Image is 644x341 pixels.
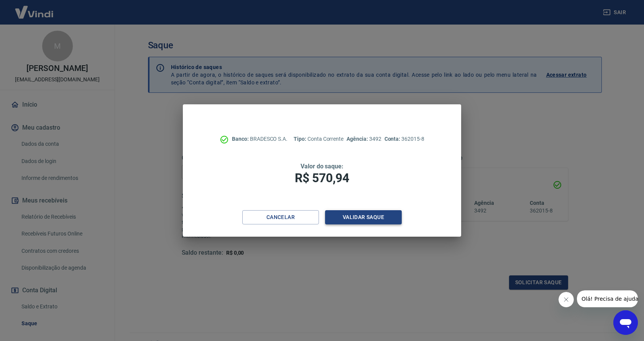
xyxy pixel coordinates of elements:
[301,163,343,170] span: Valor do saque:
[242,210,319,224] button: Cancelar
[295,171,349,185] span: R$ 570,94
[384,136,402,142] span: Conta:
[294,136,307,142] span: Tipo:
[325,210,402,224] button: Validar saque
[577,290,638,307] iframe: Mensagem da empresa
[384,135,424,143] p: 362015-8
[232,135,287,143] p: BRADESCO S.A.
[559,292,574,307] iframe: Fechar mensagem
[347,136,369,142] span: Agência:
[232,136,250,142] span: Banco:
[347,135,381,143] p: 3492
[613,310,638,335] iframe: Botão para abrir a janela de mensagens
[294,135,343,143] p: Conta Corrente
[5,5,64,12] span: Olá! Precisa de ajuda?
